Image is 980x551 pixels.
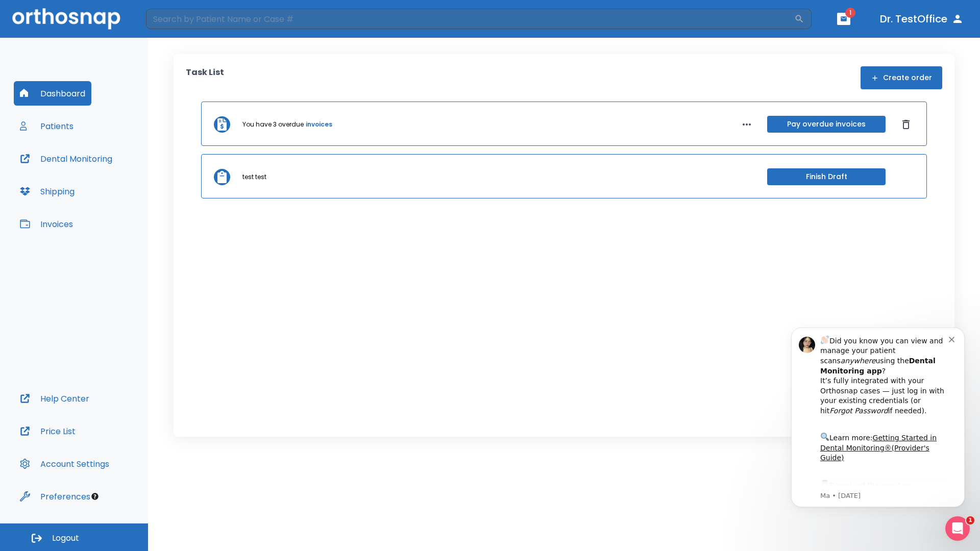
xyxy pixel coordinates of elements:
[767,116,886,133] button: Pay overdue invoices
[945,516,970,541] iframe: Intercom live chat
[14,452,115,476] button: Account Settings
[242,172,266,182] p: test test
[14,386,95,411] button: Help Center
[876,10,968,28] button: Dr. TestOffice
[14,146,118,171] button: Dental Monitoring
[52,533,79,544] span: Logout
[845,8,855,18] span: 1
[186,66,224,89] p: Task List
[44,169,135,187] a: App Store
[173,22,181,30] button: Dismiss notification
[966,516,974,524] span: 1
[44,179,173,188] p: Message from Ma, sent 3w ago
[776,312,980,523] iframe: Intercom notifications message
[90,492,100,501] div: Tooltip anchor
[14,179,81,204] button: Shipping
[12,8,120,29] img: Orthosnap
[14,114,80,138] button: Patients
[898,116,914,133] button: Dismiss
[767,168,886,185] button: Finish Draft
[14,212,79,236] button: Invoices
[14,484,96,509] button: Preferences
[14,419,82,443] button: Price List
[14,81,91,106] button: Dashboard
[306,120,332,129] a: invoices
[242,120,304,129] p: You have 3 overdue
[861,66,942,89] button: Create order
[44,166,173,218] div: Download the app: | ​ Let us know if you need help getting started!
[146,9,794,29] input: Search by Patient Name or Case #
